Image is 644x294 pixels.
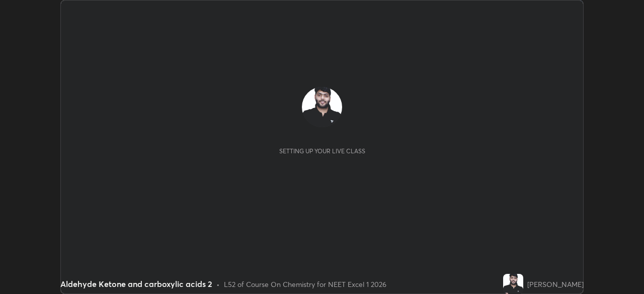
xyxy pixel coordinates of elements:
div: L52 of Course On Chemistry for NEET Excel 1 2026 [224,279,386,289]
div: • [216,279,220,289]
img: d3f3df252ef245ad956e41e9702d09b0.jpg [503,274,523,294]
div: [PERSON_NAME] [527,279,584,289]
img: d3f3df252ef245ad956e41e9702d09b0.jpg [302,87,342,127]
div: Setting up your live class [279,147,365,155]
div: Aldehyde Ketone and carboxylic acids 2 [60,278,212,290]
